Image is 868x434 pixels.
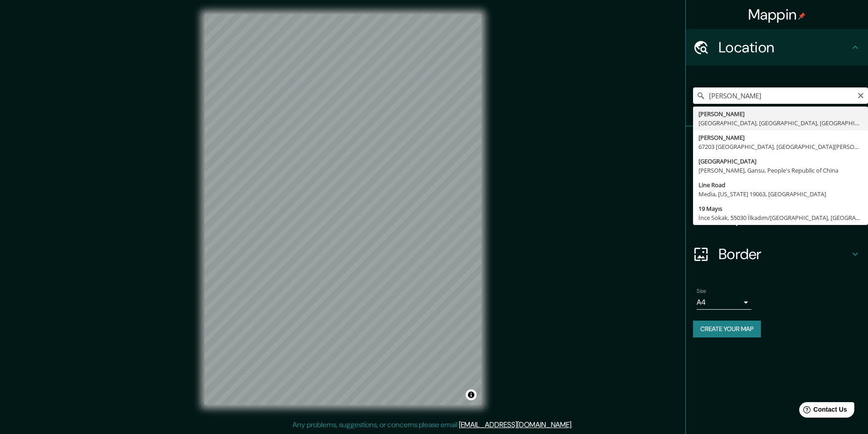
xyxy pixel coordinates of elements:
h4: Layout [719,209,850,227]
button: Clear [857,91,864,99]
div: [PERSON_NAME], Gansu, People's Republic of China [699,166,863,175]
img: pin-icon.png [798,12,806,20]
div: . [573,419,574,430]
p: Any problems, suggestions, or concerns please email . [293,419,573,430]
div: Pins [686,127,868,163]
div: [PERSON_NAME] [699,133,863,142]
div: Media, [US_STATE] 19063, [GEOGRAPHIC_DATA] [699,189,863,199]
div: Layout [686,199,868,236]
label: Size [697,287,706,295]
input: Pick your city or area [693,87,868,104]
div: 67203 [GEOGRAPHIC_DATA], [GEOGRAPHIC_DATA][PERSON_NAME], [GEOGRAPHIC_DATA] [699,142,863,151]
button: Create your map [693,321,761,337]
h4: Mappin [748,5,806,24]
div: [GEOGRAPHIC_DATA], [GEOGRAPHIC_DATA], [GEOGRAPHIC_DATA] [699,118,863,128]
a: [EMAIL_ADDRESS][DOMAIN_NAME] [459,420,571,429]
div: [GEOGRAPHIC_DATA] [699,157,863,166]
div: [PERSON_NAME] [699,109,863,118]
div: Border [686,236,868,272]
div: Location [686,29,868,66]
div: Style [686,163,868,199]
div: Line Road [699,180,863,189]
button: Toggle attribution [466,389,477,400]
canvas: Map [205,14,481,405]
h4: Location [719,38,850,56]
iframe: Help widget launcher [787,398,858,424]
h4: Border [719,245,850,263]
div: 19 Mayıs [699,204,863,213]
div: . [574,419,576,430]
div: İnce Sokak, 55030 İlkadım/[GEOGRAPHIC_DATA], [GEOGRAPHIC_DATA] [699,213,863,222]
div: A4 [697,295,751,310]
